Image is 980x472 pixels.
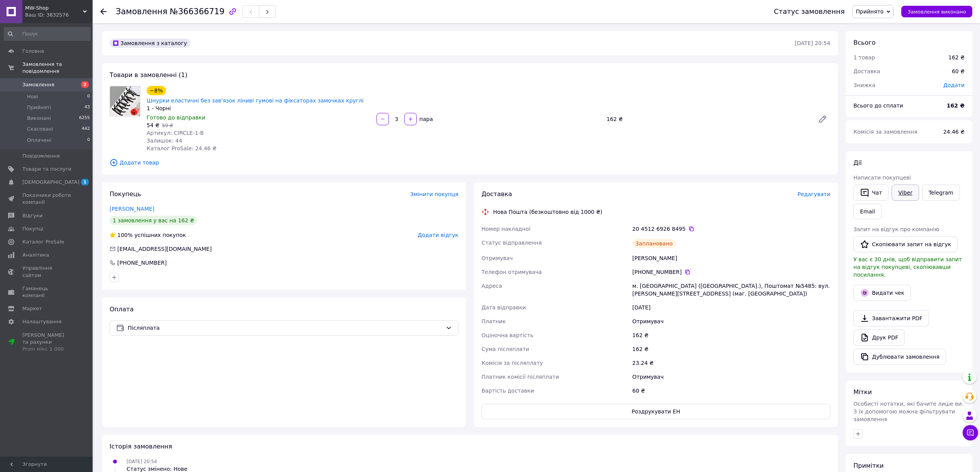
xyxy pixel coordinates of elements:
[22,305,42,312] span: Маркет
[853,285,911,301] button: Видати чек
[482,269,542,275] span: Телефон отримувача
[117,232,133,238] span: 100%
[631,251,832,265] div: [PERSON_NAME]
[417,115,434,123] div: пара
[901,6,972,17] button: Замовлення виконано
[482,388,534,394] span: Вартість доставки
[853,68,880,74] span: Доставка
[162,123,173,128] span: 59 ₴
[603,114,812,124] div: 162 ₴
[79,115,90,122] span: 6255
[948,54,965,61] div: 162 ₴
[853,329,905,346] a: Друк PDF
[110,206,154,212] a: [PERSON_NAME]
[110,39,190,48] div: Замовлення з каталогу
[22,179,79,186] span: [DEMOGRAPHIC_DATA]
[632,239,676,248] div: Заплановано
[922,185,960,201] a: Telegram
[418,232,458,238] span: Додати відгук
[853,256,962,278] span: У вас є 30 днів, щоб відправити запит на відгук покупцеві, скопіювавши посилання.
[22,48,44,55] span: Головна
[491,208,604,216] div: Нова Пошта (безкоштовно від 1000 ₴)
[631,370,832,384] div: Отримувач
[482,374,559,380] span: Платник комісії післяплати
[795,40,830,46] time: [DATE] 20:54
[87,93,90,100] span: 0
[482,190,512,198] span: Доставка
[631,314,832,328] div: Отримувач
[482,318,506,324] span: Платник
[853,102,903,109] span: Всього до сплати
[25,5,83,12] span: MW-Shop
[410,191,458,197] span: Змінити покупця
[147,145,216,151] span: Каталог ProSale: 24.46 ₴
[22,225,43,232] span: Покупці
[117,259,167,267] div: [PHONE_NUMBER]
[631,279,832,301] div: м. [GEOGRAPHIC_DATA] ([GEOGRAPHIC_DATA].), Поштомат №5485: вул. [PERSON_NAME][STREET_ADDRESS] (ма...
[853,349,946,365] button: Дублювати замовлення
[963,425,978,440] button: Чат з покупцем
[482,346,529,352] span: Сума післяплати
[170,7,225,16] span: №366366719
[27,137,51,144] span: Оплачені
[147,86,166,95] div: −8%
[482,255,513,261] span: Отримувач
[22,252,49,259] span: Аналітика
[84,104,90,111] span: 43
[128,324,443,332] span: Післяплата
[22,166,71,173] span: Товари та послуги
[856,8,884,15] span: Прийнято
[631,342,832,356] div: 162 ₴
[110,158,830,167] span: Додати товар
[27,93,38,100] span: Нові
[853,236,958,252] button: Скопіювати запит на відгук
[815,111,830,127] a: Редагувати
[22,153,60,160] span: Повідомлення
[117,246,212,252] span: [EMAIL_ADDRESS][DOMAIN_NAME]
[632,268,830,276] div: [PHONE_NUMBER]
[22,346,71,353] div: Prom мікс 1 000
[631,301,832,314] div: [DATE]
[4,27,91,41] input: Пошук
[87,137,90,144] span: 0
[482,226,531,232] span: Номер накладної
[853,388,872,396] span: Мітки
[947,63,969,80] div: 60 ₴
[482,404,830,419] button: Роздрукувати ЕН
[632,225,830,233] div: 20 4512 6926 8495
[853,226,939,232] span: Запит на відгук про компанію
[81,179,89,185] span: 1
[631,328,832,342] div: 162 ₴
[631,384,832,398] div: 60 ₴
[853,54,875,60] span: 1 товар
[22,239,64,245] span: Каталог ProSale
[147,114,205,121] span: Готово до відправки
[853,129,917,135] span: Комісія за замовлення
[127,459,157,464] span: [DATE] 20:54
[943,82,965,88] span: Додати
[110,216,197,225] div: 1 замовлення у вас на 162 ₴
[147,122,159,128] span: 54 ₴
[110,86,140,116] img: Шнурки еластичні без зав'язок ліниві гумові на фіксаторах замочках круглі
[22,61,93,75] span: Замовлення та повідомлення
[110,231,186,239] div: успішних покупок
[482,332,533,338] span: Оціночна вартість
[22,81,54,88] span: Замовлення
[147,130,204,136] span: Артикул: CIRCLE-1-B
[27,126,53,133] span: Скасовані
[853,401,963,422] span: Особисті нотатки, які бачите лише ви. З їх допомогою можна фільтрувати замовлення
[482,283,502,289] span: Адреса
[110,190,141,198] span: Покупець
[22,192,71,206] span: Показники роботи компанії
[853,204,882,219] button: Email
[110,71,188,79] span: Товари в замовленні (1)
[27,115,51,122] span: Виконані
[943,129,965,135] span: 24.46 ₴
[22,318,62,325] span: Налаштування
[110,443,172,450] span: Історія замовлення
[907,9,966,15] span: Замовлення виконано
[631,356,832,370] div: 23.24 ₴
[482,240,542,246] span: Статус відправлення
[482,304,526,311] span: Дата відправки
[22,265,71,279] span: Управління сайтом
